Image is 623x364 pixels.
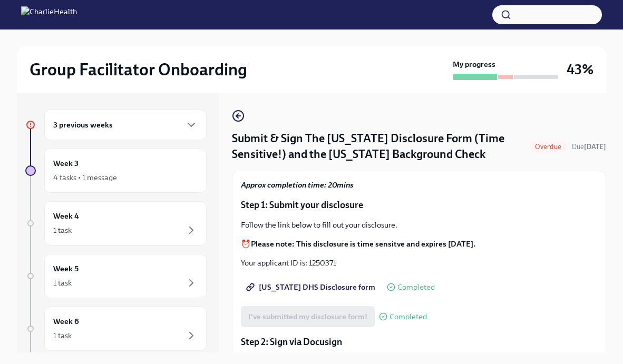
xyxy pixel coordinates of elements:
span: [US_STATE] DHS Disclosure form [248,282,375,292]
a: [US_STATE] DHS Disclosure form [241,277,383,298]
p: ⏰ [241,239,597,249]
h6: Week 4 [53,210,79,222]
strong: [DATE] [584,143,606,151]
div: 4 tasks • 1 message [53,172,117,183]
p: Step 2: Sign via Docusign [241,336,597,348]
strong: Approx completion time: 20mins [241,180,354,190]
strong: Please note: This disclosure is time sensitve and expires [DATE]. [251,239,475,249]
h4: Submit & Sign The [US_STATE] Disclosure Form (Time Sensitive!) and the [US_STATE] Background Check [232,131,524,162]
h6: Week 6 [53,316,79,327]
div: 1 task [53,278,72,288]
p: Follow the link below to fill out your disclosure. [241,220,597,230]
h6: 3 previous weeks [53,119,113,131]
a: Week 51 task [25,254,207,298]
a: Week 34 tasks • 1 message [25,149,207,193]
p: Step 1: Submit your disclosure [241,199,597,211]
a: Week 41 task [25,201,207,245]
strong: My progress [453,59,495,70]
a: Week 61 task [25,307,207,351]
div: 1 task [53,225,72,235]
img: CharlieHealth [21,6,77,23]
h6: Week 5 [53,263,79,274]
p: Your applicant ID is: 1250371 [241,258,597,268]
span: Overdue [529,143,568,151]
h3: 43% [567,60,593,79]
span: Completed [390,313,427,321]
span: September 11th, 2025 09:00 [572,142,606,152]
div: 3 previous weeks [44,110,207,140]
h2: Group Facilitator Onboarding [30,59,247,80]
h6: Week 3 [53,158,79,169]
div: 1 task [53,330,72,341]
span: Completed [397,283,435,291]
span: Due [572,143,606,151]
